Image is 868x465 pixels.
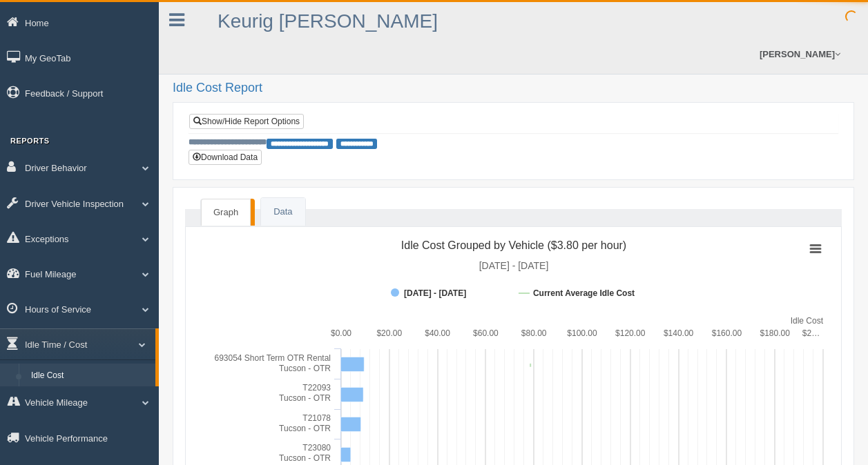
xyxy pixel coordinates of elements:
tspan: Current Average Idle Cost [533,288,635,298]
text: $160.00 [712,328,742,338]
text: $80.00 [521,328,547,338]
tspan: Tucson - OTR [279,453,331,463]
button: Download Data [189,150,262,165]
text: $40.00 [425,328,450,338]
a: Data [261,198,305,226]
a: Idle Cost [25,364,155,388]
tspan: T22093 [302,383,331,393]
tspan: Idle Cost [791,316,824,326]
text: $120.00 [615,328,646,338]
a: Graph [201,199,251,226]
text: $180.00 [760,328,791,338]
text: $0.00 [331,328,351,338]
a: [PERSON_NAME] [753,34,847,74]
a: Keurig [PERSON_NAME] [218,10,438,32]
tspan: Tucson - OTR [279,364,331,373]
tspan: 693054 Short Term OTR Rental [214,353,331,363]
tspan: $2… [802,328,820,338]
tspan: T21078 [302,413,331,423]
tspan: [DATE] - [DATE] [479,260,549,271]
tspan: T23080 [302,443,331,453]
text: $20.00 [376,328,402,338]
a: Show/Hide Report Options [189,114,304,129]
text: $100.00 [567,328,597,338]
tspan: [DATE] - [DATE] [404,288,466,298]
text: $60.00 [473,328,499,338]
tspan: Tucson - OTR [279,393,331,403]
tspan: Idle Cost Grouped by Vehicle ($3.80 per hour) [401,239,626,251]
text: $140.00 [664,328,694,338]
tspan: Tucson - OTR [279,424,331,433]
